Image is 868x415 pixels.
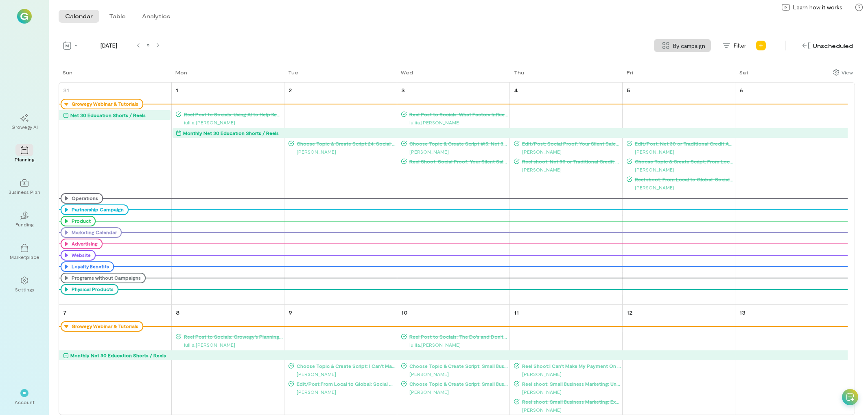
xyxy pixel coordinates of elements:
div: Growegy Webinar & Tutorials [61,321,143,332]
div: [PERSON_NAME] [289,370,396,378]
a: Friday [623,68,635,82]
a: Thursday [510,68,526,82]
div: Website [61,250,96,261]
td: September 3, 2025 [397,83,510,305]
a: September 12, 2025 [625,306,634,318]
div: Monthly Net 30 Education Shorts / Reels [183,129,279,137]
span: Choose Topic & Create Script: Small Business Marketing: Expanding Your Reach with Additional Audi... [407,380,509,387]
div: Partnership Campaign [70,206,124,213]
a: September 1, 2025 [174,84,180,96]
div: [PERSON_NAME] [514,406,621,414]
div: [PERSON_NAME] [401,388,509,396]
td: September 4, 2025 [509,83,622,305]
a: Business Plan [10,172,39,202]
span: Reel shoot: Small Business Marketing: Understanding Your Core Audience [520,380,621,387]
a: Monday [171,68,189,82]
div: Partnership Campaign [61,204,129,215]
div: Marketplace [10,254,39,260]
div: Wed [401,69,413,76]
div: Unscheduled [800,39,855,52]
div: iuliia.[PERSON_NAME] [401,118,509,126]
a: September 6, 2025 [738,84,745,96]
span: Reel Shoot: Social Proof: Your Silent Salesperson [407,158,509,165]
div: [PERSON_NAME] [514,370,621,378]
div: Growegy Webinar & Tutorials [61,99,143,109]
td: September 1, 2025 [172,83,284,305]
div: Marketing Calendar [70,229,117,236]
div: Thu [514,69,524,76]
div: Growegy Webinar & Tutorials [70,101,138,107]
span: Choose Topic & Create Script: From Local to Global: Social Media Mastery for Small Business Owners [632,158,734,165]
div: Net 30 Education Shorts / Reels [70,111,146,119]
div: Planning [15,156,34,163]
a: September 2, 2025 [287,84,293,96]
td: September 5, 2025 [622,83,735,305]
span: Edit/Post: Net 30 or Traditional Credit Accounts: What’s Best for Business? [632,140,734,147]
a: Tuesday [284,68,300,82]
div: Growegy AI [11,124,38,130]
div: Business Plan [9,189,40,195]
span: Reel shoot: From Local to Global: Social Media Mastery for Small Business Owners [632,176,734,183]
a: Settings [10,270,39,299]
div: Account [15,399,35,405]
button: Table [103,10,132,23]
a: September 5, 2025 [625,84,632,96]
td: September 6, 2025 [735,83,848,305]
a: September 10, 2025 [400,306,409,318]
div: Physical Products [70,286,114,293]
a: Planning [10,140,39,169]
a: September 9, 2025 [287,306,294,318]
div: Tue [288,69,298,76]
a: August 31, 2025 [61,84,71,96]
div: Product [70,218,91,224]
div: [PERSON_NAME] [289,388,396,396]
div: [PERSON_NAME] [401,370,509,378]
div: [PERSON_NAME] [627,165,734,174]
div: Show columns [831,67,855,78]
span: Edit/Post:From Local to Global: Social Media Mastery for Small Business Owners [294,380,396,387]
div: Operations [70,195,98,202]
div: Sun [63,69,72,76]
div: Programs without Campaigns [70,275,141,281]
span: Reel Post to Socials: Growegy's Planning Feature - Your Business Management and Marketing Tool [181,333,283,340]
span: Filter [734,41,746,50]
div: Settings [15,286,34,293]
div: [PERSON_NAME] [514,148,621,156]
td: September 2, 2025 [284,83,397,305]
div: Loyalty Benefits [61,261,114,272]
div: Monthly Net 30 Education Shorts / Reels [70,351,166,359]
div: iuliia.[PERSON_NAME] [176,118,283,126]
a: Marketplace [10,237,39,267]
div: iuliia.[PERSON_NAME] [176,341,283,349]
button: Analytics [136,10,177,23]
div: Sat [739,69,749,76]
div: Funding [15,221,33,228]
div: View [842,69,853,76]
span: Choose Topic & Create Script #15: Net 30 or Traditional Credit Accounts: What’s Best for Business? [407,140,509,147]
a: Sunday [59,68,74,82]
a: September 11, 2025 [512,306,520,318]
span: Choose Topic & Create Script 24: Social Proof: Your Silent Salesperson [294,140,396,147]
a: September 7, 2025 [61,306,68,318]
a: September 8, 2025 [174,306,181,318]
div: [PERSON_NAME] [289,148,396,156]
div: iuliia.[PERSON_NAME] [401,341,509,349]
div: Mon [175,69,187,76]
div: Fri [627,69,633,76]
a: Wednesday [397,68,415,82]
div: Advertising [61,239,103,249]
span: Choose Topic & Create Script: Small Business Marketing: Understanding Your Core Audience [407,363,509,369]
span: Reel shoot: Net 30 or Traditional Credit Accounts: What’s Best for Business? [520,158,621,165]
a: September 3, 2025 [400,84,407,96]
div: Operations [61,193,103,204]
span: Learn how it works [793,3,842,11]
a: Saturday [735,68,750,82]
span: Reel Post to Socials: The Do's and Don'ts of Customer Engagement [407,333,509,340]
span: Edit/Post: Social Proof: Your Silent Salesperson [520,140,621,147]
div: [PERSON_NAME] [514,165,621,174]
span: Choose Topic & Create Script: I Can't Make My Payment On Time, What Now? [294,363,396,369]
a: September 4, 2025 [512,84,520,96]
span: Reel shoot: Small Business Marketing: Expanding Your Reach with Additional Audiences [520,398,621,405]
div: Loyalty Benefits [70,263,109,270]
div: Add new [754,39,767,52]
